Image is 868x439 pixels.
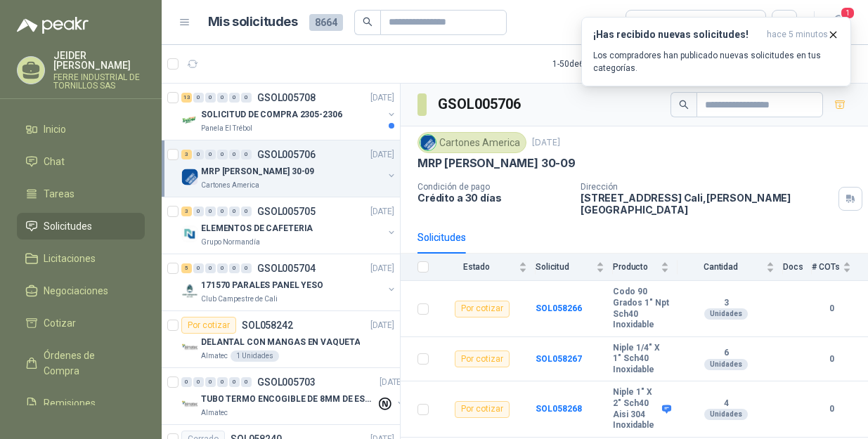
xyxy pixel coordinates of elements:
p: Almatec [201,350,228,362]
a: SOL058268 [536,404,582,414]
span: Órdenes de Compra [44,348,131,379]
div: 0 [229,263,240,273]
div: 0 [241,263,252,273]
p: DELANTAL CON MANGAS EN VAQUETA [201,336,360,349]
img: Company Logo [181,282,198,299]
span: Estado [437,262,516,272]
p: GSOL005704 [257,263,316,273]
div: 0 [205,93,216,103]
div: Unidades [704,308,748,320]
div: Todas [635,15,664,30]
span: Licitaciones [44,251,96,266]
b: 4 [678,398,775,409]
div: 0 [205,150,216,159]
div: 0 [217,207,228,216]
a: 3 0 0 0 0 0 GSOL005706[DATE] Company LogoMRP [PERSON_NAME] 30-09Cartones America [181,146,397,191]
th: Cantidad [678,254,783,281]
img: Company Logo [181,339,198,356]
div: Por cotizar [455,401,510,418]
a: Por cotizarSOL058242[DATE] Company LogoDELANTAL CON MANGAS EN VAQUETAAlmatec1 Unidades [162,311,400,368]
span: Cotizar [44,315,76,331]
p: 171570 PARALES PANEL YESO [201,279,323,292]
a: 13 0 0 0 0 0 GSOL005708[DATE] Company LogoSOLICITUD DE COMPRA 2305-2306Panela El Trébol [181,89,397,134]
p: MRP [PERSON_NAME] 30-09 [201,165,314,178]
div: 0 [217,93,228,103]
div: Por cotizar [181,317,236,334]
span: hace 5 minutos [767,29,828,41]
button: ¡Has recibido nuevas solicitudes!hace 5 minutos Los compradores han publicado nuevas solicitudes ... [581,17,851,86]
b: 3 [678,298,775,309]
span: Negociaciones [44,283,108,299]
span: search [363,17,373,27]
div: Unidades [704,409,748,420]
div: 3 [181,150,192,159]
div: 0 [241,377,252,387]
p: [DATE] [370,319,394,332]
a: 5 0 0 0 0 0 GSOL005704[DATE] Company Logo171570 PARALES PANEL YESOClub Campestre de Cali [181,260,397,305]
div: 0 [229,93,240,103]
p: SOLICITUD DE COMPRA 2305-2306 [201,108,342,122]
img: Company Logo [181,225,198,242]
p: Dirección [581,182,833,192]
a: Remisiones [17,390,145,417]
div: 0 [217,377,228,387]
b: 0 [812,402,851,416]
span: search [679,100,689,110]
p: MRP [PERSON_NAME] 30-09 [417,156,576,171]
th: Docs [783,254,812,281]
p: [DATE] [370,205,394,218]
a: Órdenes de Compra [17,342,145,384]
span: Cantidad [678,262,763,272]
b: Niple 1/4" X 1" Sch40 Inoxidable [613,343,669,376]
h3: ¡Has recibido nuevas solicitudes! [593,29,761,41]
a: Chat [17,148,145,175]
div: 0 [241,93,252,103]
p: Condición de pago [417,182,569,192]
div: 0 [205,377,216,387]
b: Niple 1" X 2" Sch40 Aisi 304 Inoxidable [613,387,659,431]
span: 1 [840,6,855,20]
span: Solicitud [536,262,593,272]
p: Almatec [201,407,228,419]
p: Club Campestre de Cali [201,294,278,305]
p: Los compradores han publicado nuevas solicitudes en tus categorías. [593,49,839,74]
h3: GSOL005706 [438,93,523,115]
a: Inicio [17,116,145,143]
th: Solicitud [536,254,613,281]
div: Unidades [704,359,748,370]
span: Solicitudes [44,218,92,234]
p: FERRE INDUSTRIAL DE TORNILLOS SAS [53,73,145,90]
div: 0 [229,207,240,216]
div: 0 [205,207,216,216]
img: Company Logo [181,396,198,413]
b: 0 [812,353,851,366]
div: 0 [217,263,228,273]
span: 8664 [309,14,343,31]
div: 1 Unidades [231,350,279,362]
div: Solicitudes [417,230,466,245]
p: [DATE] [370,262,394,275]
div: 5 [181,263,192,273]
div: 0 [217,150,228,159]
img: Company Logo [181,169,198,185]
p: GSOL005705 [257,207,316,216]
a: 0 0 0 0 0 0 GSOL005703[DATE] Company LogoTUBO TERMO ENCOGIBLE DE 8MM DE ESPESOR X 5CMSAlmatec [181,374,406,419]
img: Company Logo [420,135,436,150]
b: SOL058266 [536,303,582,313]
th: # COTs [812,254,868,281]
th: Estado [437,254,536,281]
span: Chat [44,154,65,169]
div: 0 [193,377,204,387]
div: 0 [193,150,204,159]
div: 0 [193,207,204,216]
div: Por cotizar [455,301,510,317]
b: 6 [678,348,775,359]
p: Grupo Normandía [201,237,260,248]
p: [DATE] [380,376,403,389]
h1: Mis solicitudes [208,12,298,32]
div: 0 [193,93,204,103]
p: SOL058242 [242,320,293,330]
p: [DATE] [532,136,560,150]
p: TUBO TERMO ENCOGIBLE DE 8MM DE ESPESOR X 5CMS [201,393,376,406]
span: Inicio [44,122,66,137]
